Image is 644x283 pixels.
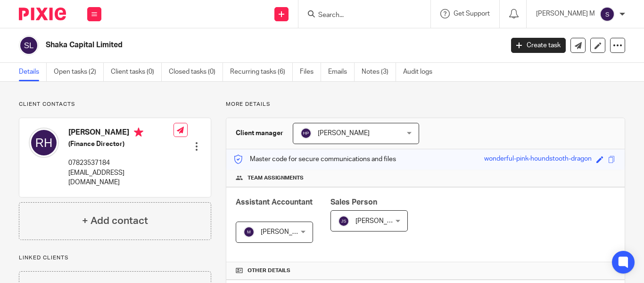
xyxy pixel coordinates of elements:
[317,11,402,20] input: Search
[248,267,290,274] span: Other details
[68,168,173,188] p: [EMAIL_ADDRESS][DOMAIN_NAME]
[261,229,313,235] span: [PERSON_NAME]
[511,38,566,53] a: Create task
[111,63,162,81] a: Client tasks (0)
[600,7,615,22] img: svg%3E
[362,63,396,81] a: Notes (3)
[82,214,148,228] h4: + Add contact
[248,174,304,182] span: Team assignments
[169,63,223,81] a: Closed tasks (0)
[230,63,293,81] a: Recurring tasks (6)
[19,8,66,20] img: Pixie
[134,128,143,137] i: Primary
[243,226,255,238] img: svg%3E
[484,154,592,165] div: wonderful-pink-houndstooth-dragon
[318,130,370,137] span: [PERSON_NAME]
[233,154,396,164] p: Master code for secure communications and files
[19,35,39,55] img: svg%3E
[68,158,173,168] p: 07823537184
[338,215,349,227] img: svg%3E
[403,63,439,81] a: Audit logs
[330,198,377,206] span: Sales Person
[236,129,283,138] h3: Client manager
[68,139,173,149] h5: (Finance Director)
[68,128,173,139] h4: [PERSON_NAME]
[19,254,211,262] p: Linked clients
[46,40,407,50] h2: Shaka Capital Limited
[19,101,211,108] p: Client contacts
[355,218,407,224] span: [PERSON_NAME]
[300,128,312,139] img: svg%3E
[226,101,625,108] p: More details
[300,63,321,81] a: Files
[236,198,313,206] span: Assistant Accountant
[328,63,355,81] a: Emails
[19,63,47,81] a: Details
[536,9,595,18] p: [PERSON_NAME] M
[454,10,490,17] span: Get Support
[29,128,59,158] img: svg%3E
[54,63,104,81] a: Open tasks (2)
